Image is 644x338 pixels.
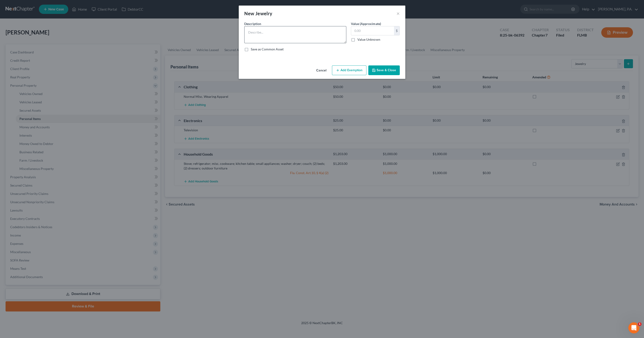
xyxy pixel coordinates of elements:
[638,322,641,326] span: 1
[251,47,284,52] label: Save as Common Asset
[313,66,330,75] button: Cancel
[357,37,380,42] label: Value Unknown
[244,22,261,26] span: Description
[368,65,400,75] button: Save & Close
[394,26,399,35] div: $
[351,26,394,35] input: 0.00
[332,65,366,75] button: Add Exemption
[244,10,272,17] div: New Jewelry
[628,322,639,333] iframe: Intercom live chat
[396,11,400,16] button: ×
[351,21,381,26] label: Value (Approximate)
